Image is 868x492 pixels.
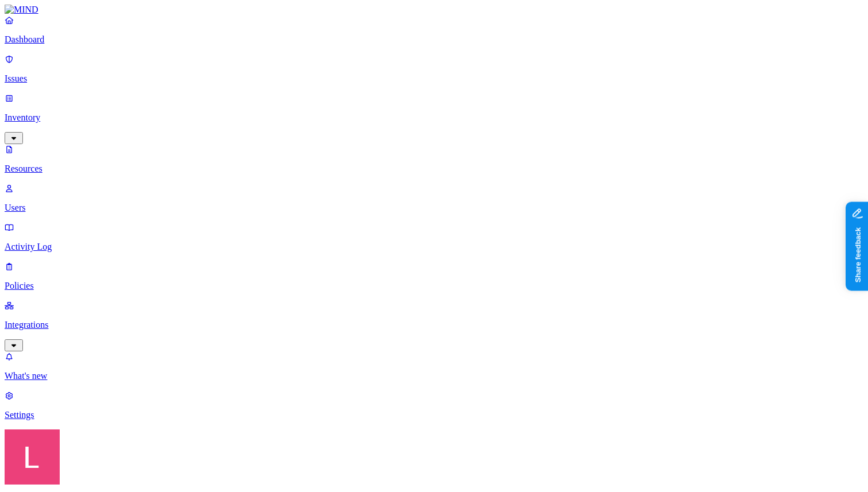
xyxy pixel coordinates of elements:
[5,300,863,350] a: Integrations
[5,203,863,213] p: Users
[5,164,863,174] p: Resources
[5,320,863,330] p: Integrations
[5,93,863,142] a: Inventory
[5,54,863,84] a: Issues
[5,34,863,45] p: Dashboard
[5,113,863,123] p: Inventory
[5,73,863,84] p: Issues
[5,222,863,252] a: Activity Log
[5,5,863,15] a: MIND
[5,15,863,45] a: Dashboard
[5,183,863,213] a: Users
[5,261,863,291] a: Policies
[5,429,60,485] img: Landen Brown
[5,242,863,252] p: Activity Log
[5,390,863,420] a: Settings
[5,144,863,174] a: Resources
[5,371,863,381] p: What's new
[5,351,863,381] a: What's new
[5,5,38,15] img: MIND
[5,410,863,420] p: Settings
[5,281,863,291] p: Policies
